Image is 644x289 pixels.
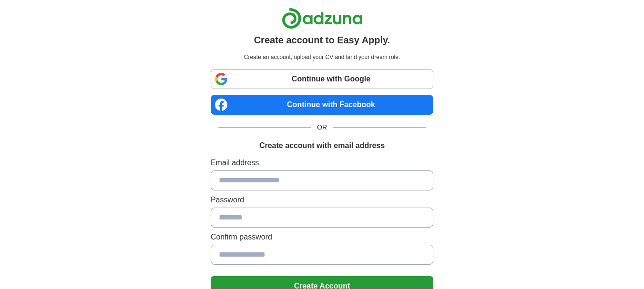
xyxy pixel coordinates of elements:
[311,122,333,132] span: OR
[211,194,433,206] label: Password
[282,8,363,29] img: Adzuna logo
[259,140,385,151] h1: Create account with email address
[211,95,433,115] a: Continue with Facebook
[211,157,433,169] label: Email address
[211,231,433,243] label: Confirm password
[213,53,431,61] p: Create an account, upload your CV and land your dream role.
[211,69,433,89] a: Continue with Google
[254,33,390,47] h1: Create account to Easy Apply.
